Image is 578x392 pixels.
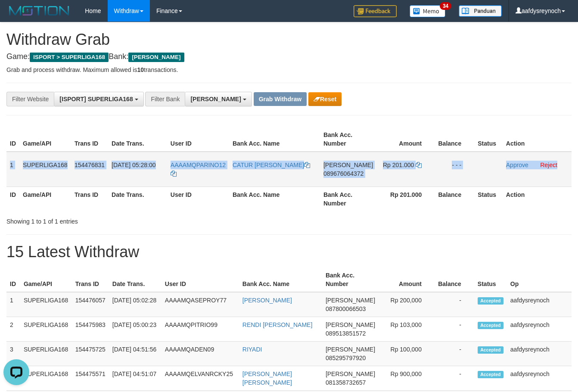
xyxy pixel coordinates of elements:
span: Copy 089513851572 to clipboard [326,330,366,337]
th: Trans ID [72,268,109,292]
th: ID [6,187,19,211]
a: Approve [506,162,528,168]
button: [ISPORT] SUPERLIGA168 [54,92,143,106]
span: Copy 085295797920 to clipboard [326,355,366,361]
th: Game/API [19,127,71,152]
td: 1 [6,152,19,187]
h1: Withdraw Grab [6,31,572,48]
span: [DATE] 05:28:00 [112,162,155,168]
button: [PERSON_NAME] [185,92,252,106]
img: Button%20Memo.svg [410,5,446,17]
span: [PERSON_NAME] [326,370,375,377]
div: Filter Bank [145,92,185,106]
td: [DATE] 05:02:28 [109,292,162,317]
th: Bank Acc. Number [320,187,376,211]
td: AAAAMQASEPROY77 [162,292,239,317]
th: Status [474,187,503,211]
div: Showing 1 to 1 of 1 entries [6,214,234,226]
th: Op [507,268,572,292]
a: RENDI [PERSON_NAME] [242,321,313,328]
td: SUPERLIGA168 [19,152,71,187]
a: AAAAMQPARINO12 [171,162,226,177]
span: Accepted [478,371,503,378]
th: Bank Acc. Name [239,268,322,292]
td: aafdysreynoch [507,292,572,317]
span: Accepted [478,346,503,354]
a: RIYADI [242,346,262,353]
td: Rp 900,000 [379,366,435,391]
span: Copy 081358732657 to clipboard [326,379,366,386]
img: panduan.png [459,5,502,17]
span: Copy 089676064372 to clipboard [323,170,364,177]
th: Amount [379,268,435,292]
a: [PERSON_NAME] [PERSON_NAME] [242,370,292,386]
span: [PERSON_NAME] [326,346,375,353]
th: Status [474,268,507,292]
th: Game/API [19,187,71,211]
span: AAAAMQPARINO12 [171,162,226,168]
button: Open LiveChat chat widget [3,3,29,29]
td: 154475983 [72,317,109,342]
th: Balance [435,268,474,292]
button: Grab Withdraw [254,92,307,106]
td: aafdysreynoch [507,366,572,391]
th: Bank Acc. Number [320,127,376,152]
span: Copy 087800066503 to clipboard [326,305,366,312]
td: - [435,292,474,317]
span: [PERSON_NAME] [128,53,184,62]
th: Status [474,127,503,152]
p: Grab and process withdraw. Maximum allowed is transactions. [6,65,572,74]
td: AAAAMQPITRIO99 [162,317,239,342]
td: 154475725 [72,342,109,366]
div: Filter Website [6,92,54,106]
td: 2 [6,317,20,342]
span: Accepted [478,297,503,305]
span: [PERSON_NAME] [323,162,373,168]
td: aafdysreynoch [507,317,572,342]
td: - - - [435,152,474,187]
th: User ID [167,127,229,152]
span: [PERSON_NAME] [326,297,375,304]
span: [PERSON_NAME] [190,96,241,103]
th: Trans ID [71,187,108,211]
strong: 10 [137,66,144,73]
th: Balance [435,127,474,152]
td: - [435,342,474,366]
th: Game/API [20,268,72,292]
th: Bank Acc. Name [229,187,320,211]
td: - [435,366,474,391]
th: User ID [167,187,229,211]
span: [PERSON_NAME] [326,321,375,328]
a: Copy 201000 to clipboard [416,162,422,168]
button: Reset [308,92,342,106]
td: aafdysreynoch [507,342,572,366]
td: 154475571 [72,366,109,391]
th: Action [503,127,572,152]
a: [PERSON_NAME] [242,297,292,304]
th: Date Trans. [108,187,167,211]
th: Amount [376,127,435,152]
a: Reject [540,162,557,168]
img: MOTION_logo.png [6,4,72,17]
th: Bank Acc. Name [229,127,320,152]
th: Bank Acc. Number [322,268,379,292]
td: SUPERLIGA168 [20,366,72,391]
td: - [435,317,474,342]
td: [DATE] 05:00:23 [109,317,162,342]
th: Balance [435,187,474,211]
td: Rp 103,000 [379,317,435,342]
th: Date Trans. [109,268,162,292]
a: CATUR [PERSON_NAME] [233,162,310,168]
td: AAAAMQELVANRCKY25 [162,366,239,391]
td: 154476057 [72,292,109,317]
th: Rp 201.000 [376,187,435,211]
th: Date Trans. [108,127,167,152]
td: 1 [6,292,20,317]
span: ISPORT > SUPERLIGA168 [30,53,109,62]
td: 3 [6,342,20,366]
span: Accepted [478,322,503,329]
span: [ISPORT] SUPERLIGA168 [59,96,133,103]
th: Trans ID [71,127,108,152]
h4: Game: Bank: [6,53,572,61]
td: AAAAMQADEN09 [162,342,239,366]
